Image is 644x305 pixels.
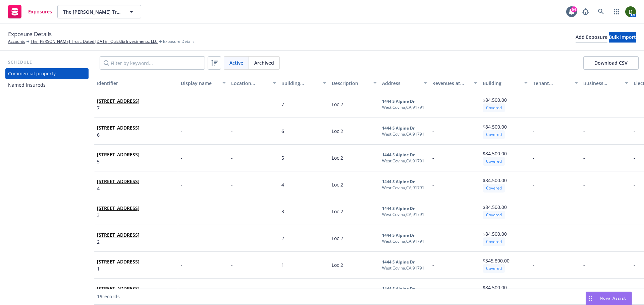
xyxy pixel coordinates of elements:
a: [STREET_ADDRESS] [97,125,140,131]
span: - [181,288,182,295]
span: Archived [254,59,274,66]
span: [STREET_ADDRESS] [97,285,140,292]
span: - [231,181,233,188]
div: Description [332,80,369,87]
div: West Covina , CA , 91791 [382,185,424,191]
div: Covered [483,157,505,165]
a: Exposures [5,2,55,21]
button: Download CSV [583,56,639,70]
span: $84,500.00 [483,150,507,157]
input: Filter by keyword... [100,56,205,70]
span: 1 [281,262,284,268]
b: 1444 S Alpine Dr [382,98,415,104]
span: - [432,101,434,107]
span: - [583,155,585,161]
span: $84,500.00 [483,284,507,291]
span: 2 [97,238,140,245]
a: Search [594,5,608,18]
b: 1444 S Alpine Dr [382,206,415,211]
div: Covered [483,211,505,219]
div: Covered [483,130,505,139]
a: Named insureds [5,80,89,90]
button: Revenues at location [430,75,480,91]
button: Business personal property (BPP) [581,75,631,91]
div: West Covina , CA , 91791 [382,212,424,218]
span: - [181,208,182,215]
button: Nova Assist [586,292,632,305]
span: - [231,208,233,215]
span: - [634,262,635,268]
span: - [432,128,434,134]
span: - [181,154,182,161]
a: Report a Bug [579,5,592,18]
span: - [634,101,635,107]
span: 2 [281,235,284,241]
span: - [231,235,233,241]
a: Commercial property [5,68,89,79]
span: 6 [97,131,140,138]
div: West Covina , CA , 91791 [382,104,424,110]
span: - [231,262,233,268]
span: - [181,181,182,188]
button: Description [329,75,379,91]
span: - [634,181,635,188]
span: [STREET_ADDRESS] [97,178,140,185]
span: - [634,155,635,161]
a: Accounts [8,39,25,45]
span: $84,500.00 [483,177,507,183]
div: Covered [483,264,505,273]
span: - [583,128,585,134]
span: 7 [97,104,140,111]
button: Identifier [94,75,178,91]
span: [STREET_ADDRESS] [97,97,140,104]
span: [STREET_ADDRESS] [97,205,140,212]
span: - [181,261,182,269]
div: Identifier [97,80,175,87]
div: Covered [483,184,505,192]
button: Address [379,75,430,91]
span: - [583,262,585,268]
span: 3 [97,212,140,219]
span: 4 [97,185,140,192]
span: 6 [281,128,284,134]
a: [STREET_ADDRESS] [97,258,140,265]
span: - [432,208,434,215]
button: Building number [279,75,329,91]
span: - [634,128,635,134]
span: Active [229,59,243,66]
b: 1444 S Alpine Dr [382,232,415,238]
span: - [583,181,585,188]
div: Add Exposure [576,32,607,42]
span: Loc 2 [332,235,343,241]
a: [STREET_ADDRESS] [97,98,140,104]
span: - [181,101,182,108]
span: Loc 2 [332,262,343,268]
div: West Covina , CA , 91791 [382,238,424,244]
span: Loc 2 [332,208,343,215]
span: - [533,128,535,134]
button: Location number [228,75,279,91]
span: - [583,235,585,241]
span: - [231,101,233,107]
div: Commercial property [8,68,56,79]
a: [STREET_ADDRESS] [97,151,140,158]
span: - [533,208,535,215]
span: - [231,155,233,161]
span: $84,500.00 [483,124,507,130]
span: - [432,181,434,188]
button: The [PERSON_NAME] Trust, Dated [DATE]; Quickfix Investments, LLC [57,5,141,18]
span: The [PERSON_NAME] Trust, Dated [DATE]; Quickfix Investments, LLC [63,8,121,15]
a: [STREET_ADDRESS] [97,205,140,211]
b: 1444 S Alpine Dr [382,152,415,158]
button: Building [480,75,530,91]
span: Loc 2 [332,155,343,161]
span: - [432,262,434,268]
b: 1444 S Alpine Dr [382,179,415,184]
span: - [533,262,535,268]
span: $84,500.00 [483,204,507,210]
b: 1444 S Alpine Dr [382,286,415,292]
span: - [634,208,635,215]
